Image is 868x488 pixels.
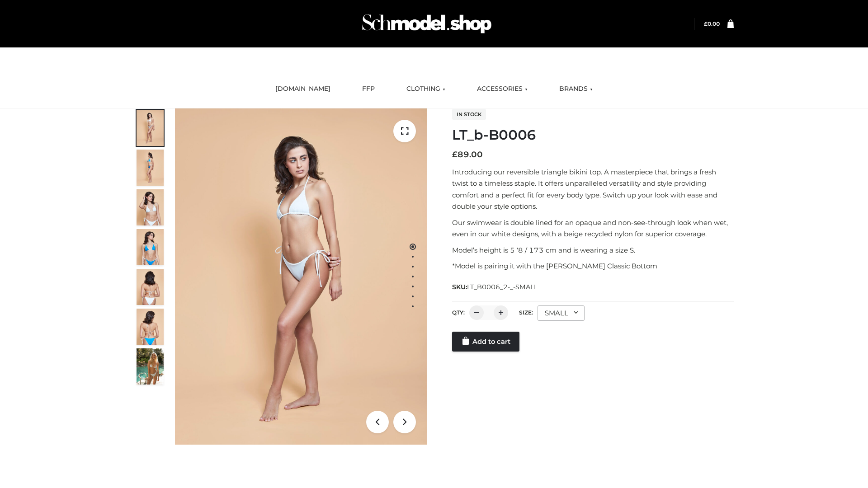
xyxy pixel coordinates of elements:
span: LT_B0006_2-_-SMALL [467,283,538,291]
bdi: 0.00 [704,20,720,27]
img: ArielClassicBikiniTop_CloudNine_AzureSky_OW114ECO_8-scaled.jpg [137,309,164,345]
span: In stock [452,109,486,120]
a: ACCESSORIES [470,79,534,99]
a: [DOMAIN_NAME] [269,79,337,99]
img: ArielClassicBikiniTop_CloudNine_AzureSky_OW114ECO_7-scaled.jpg [137,269,164,305]
p: *Model is pairing it with the [PERSON_NAME] Classic Bottom [452,260,734,272]
span: £ [452,150,458,160]
p: Model’s height is 5 ‘8 / 173 cm and is wearing a size S. [452,244,734,256]
p: Introducing our reversible triangle bikini top. A masterpiece that brings a fresh twist to a time... [452,166,734,212]
bdi: 89.00 [452,150,483,160]
div: SMALL [538,305,585,321]
img: ArielClassicBikiniTop_CloudNine_AzureSky_OW114ECO_1-scaled.jpg [137,110,164,146]
label: Size: [519,309,533,316]
img: ArielClassicBikiniTop_CloudNine_AzureSky_OW114ECO_3-scaled.jpg [137,189,164,225]
h1: LT_b-B0006 [452,127,734,143]
img: ArielClassicBikiniTop_CloudNine_AzureSky_OW114ECO_2-scaled.jpg [137,150,164,186]
a: £0.00 [704,20,720,27]
a: CLOTHING [400,79,452,99]
img: ArielClassicBikiniTop_CloudNine_AzureSky_OW114ECO_1 [175,108,427,445]
img: ArielClassicBikiniTop_CloudNine_AzureSky_OW114ECO_4-scaled.jpg [137,229,164,265]
a: FFP [355,79,382,99]
img: Schmodel Admin 964 [359,6,495,42]
span: £ [704,20,708,27]
a: BRANDS [552,79,599,99]
a: Add to cart [452,332,519,352]
label: QTY: [452,309,465,316]
p: Our swimwear is double lined for an opaque and non-see-through look when wet, even in our white d... [452,217,734,240]
img: Arieltop_CloudNine_AzureSky2.jpg [137,348,164,385]
span: SKU: [452,282,538,292]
